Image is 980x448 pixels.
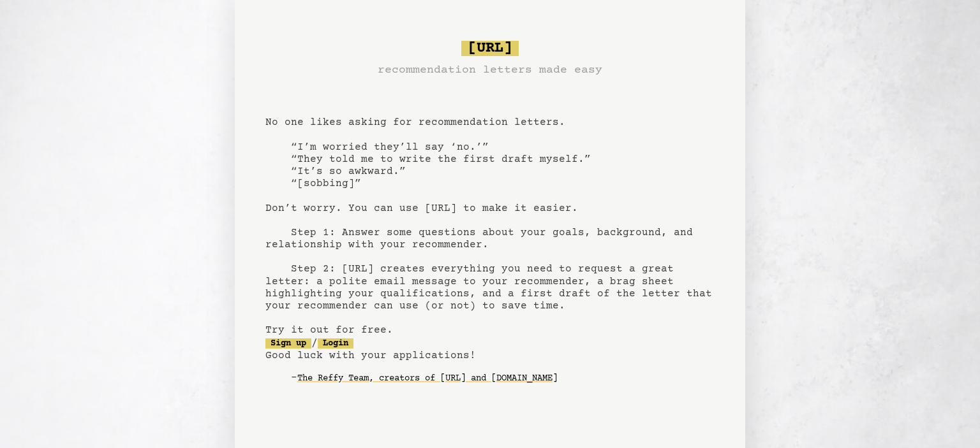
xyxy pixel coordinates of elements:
a: The Reffy Team, creators of [URL] and [DOMAIN_NAME] [297,368,558,389]
span: [URL] [461,41,519,56]
pre: No one likes asking for recommendation letters. “I’m worried they’ll say ‘no.’” “They told me to ... [265,36,715,409]
a: Sign up [265,338,311,349]
a: Login [318,338,353,349]
h3: recommendation letters made easy [378,61,602,79]
div: - [291,372,715,385]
